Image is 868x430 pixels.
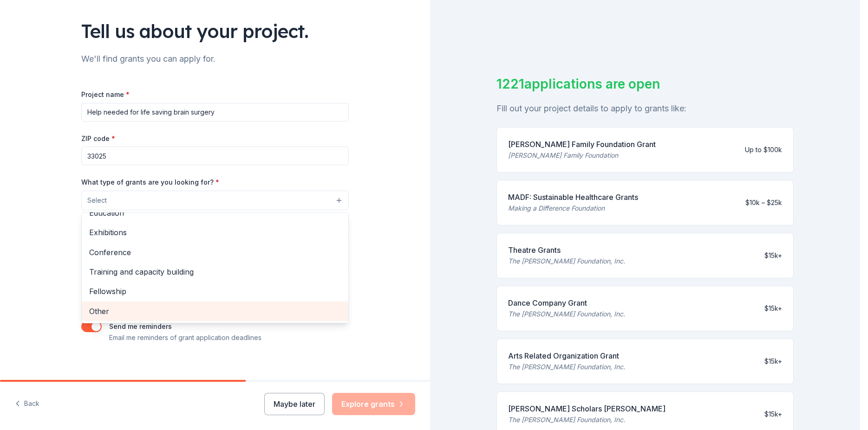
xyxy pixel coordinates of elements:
button: Select [81,191,349,210]
span: Fellowship [89,285,341,297]
span: Training and capacity building [89,266,341,278]
div: Select [81,212,349,323]
span: Exhibitions [89,226,341,238]
span: Education [89,207,341,219]
span: Select [87,195,107,206]
span: Other [89,305,341,317]
span: Conference [89,246,341,258]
